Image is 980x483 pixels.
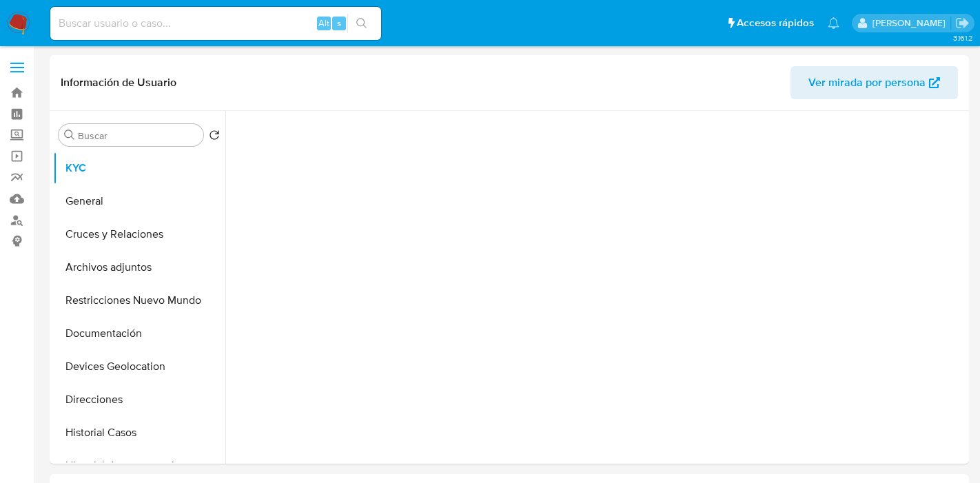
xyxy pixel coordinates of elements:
[53,251,225,284] button: Archivos adjuntos
[53,152,225,185] button: KYC
[61,76,176,90] h1: Información de Usuario
[790,66,958,99] button: Ver mirada por persona
[53,185,225,218] button: General
[318,17,329,30] span: Alt
[337,17,341,30] span: s
[808,66,926,99] span: Ver mirada por persona
[53,416,225,449] button: Historial Casos
[53,317,225,350] button: Documentación
[347,14,376,33] button: search-icon
[53,284,225,317] button: Restricciones Nuevo Mundo
[872,17,950,30] p: fernando.ftapiamartinez@mercadolibre.com.mx
[828,17,839,29] a: Notificaciones
[50,14,381,32] input: Buscar usuario o caso...
[64,130,75,141] button: Buscar
[737,16,814,30] span: Accesos rápidos
[53,449,225,482] button: Historial de conversaciones
[53,218,225,251] button: Cruces y Relaciones
[53,383,225,416] button: Direcciones
[955,16,970,30] a: Salir
[209,130,220,145] button: Volver al orden por defecto
[78,130,198,142] input: Buscar
[53,350,225,383] button: Devices Geolocation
